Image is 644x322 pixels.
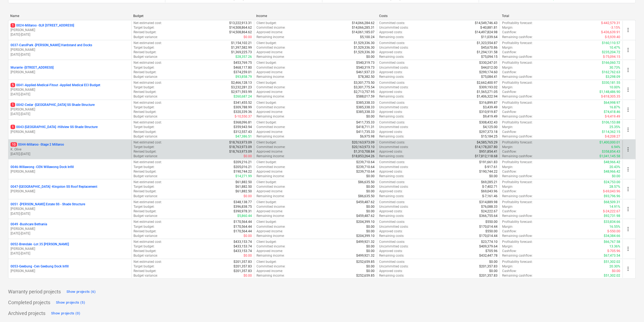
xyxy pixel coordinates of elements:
p: [DATE] - [DATE] [11,32,129,37]
span: more_vert [625,47,632,53]
p: Profitability forecast : [502,120,533,125]
p: Committed costs : [379,100,405,105]
p: $4,125.00 [483,125,498,129]
p: $385,338.33 [356,105,375,110]
p: $359,943.94 [233,125,252,129]
p: $75,094.15 [481,55,498,59]
p: Remaining costs : [379,154,405,159]
p: Uncommitted costs : [379,145,409,149]
p: $-436,639.91 [601,30,620,35]
p: 0043-[GEOGRAPHIC_DATA] - Hillview SS Shade Structure [11,125,98,129]
p: Cashflow : [502,70,517,75]
p: Client budget : [256,21,277,25]
p: Revised budget : [134,130,157,134]
p: $330,181.55 [602,81,620,85]
p: Revised budget : [134,149,157,154]
p: Committed income : [256,145,285,149]
p: Remaining income : [256,134,285,139]
p: Net estimated cost : [134,61,162,65]
p: Remaining costs : [379,94,405,99]
div: Show projects (6) [66,289,96,295]
p: Remaining costs : [379,55,405,59]
p: [PERSON_NAME] [11,207,129,211]
p: [PERSON_NAME] [11,48,129,52]
p: Budget variance : [134,55,158,59]
p: [DATE] - [DATE] [11,231,129,236]
p: Remaining cashflow : [502,94,533,99]
p: Margin : [502,145,513,149]
p: Margin : [502,85,513,90]
p: $312,557.43 [233,130,252,134]
p: $5,100.24 [360,35,375,39]
p: Profitability forecast : [502,100,533,105]
p: Committed costs : [379,120,405,125]
p: $0.00 [366,114,375,119]
p: $1,323,554.87 [477,41,498,45]
p: $-40,881.81 [480,25,498,30]
span: more_vert [625,126,632,133]
button: Show projects (5) [55,298,86,307]
p: Remaining income : [256,154,285,159]
p: $468,117.80 [233,65,252,70]
p: Revised budget : [134,30,157,35]
p: [PERSON_NAME] [11,169,129,174]
p: 6.94% [612,145,620,149]
p: $28,357.26 [235,55,252,59]
div: 0037-CarolPark -[PERSON_NAME] Hardstand and Docks[PERSON_NAME][DATE]-[DATE] [11,43,129,57]
p: $9,419.49 [483,114,498,119]
p: [PERSON_NAME] [11,247,129,251]
p: $74,418.46 [604,110,620,114]
p: Approved costs : [379,110,403,114]
p: 30.73% [610,65,620,70]
p: $260,687.24 [233,94,252,99]
p: Approved costs : [379,90,403,94]
p: Uncommitted costs : [379,125,409,129]
div: Income [256,14,375,18]
p: $14,508,864.62 [229,30,252,35]
p: Profitability forecast : [502,21,533,25]
p: Cashflow : [502,130,517,134]
p: [DATE] - [DATE] [11,52,129,57]
p: Remaining costs : [379,114,405,119]
div: Costs [379,14,498,18]
p: $166,060.72 [602,61,620,65]
p: Remaining income : [256,35,285,39]
p: $78,382.50 [358,75,375,79]
p: Target budget : [134,105,155,110]
p: $75,084.41 [481,75,498,79]
p: $358,854.43 [602,149,620,154]
span: more_vert [625,106,632,113]
p: Revised budget : [134,110,157,114]
p: -3.15% [611,25,620,30]
p: Uncommitted costs : [379,45,409,50]
p: Approved income : [256,30,283,35]
p: Budget variance : [134,75,158,79]
p: Approved income : [256,130,283,134]
p: $461,937.23 [356,70,375,75]
p: Committed income : [256,125,285,129]
div: 10043-[GEOGRAPHIC_DATA] -Hillview SS Shade Structure[PERSON_NAME] [11,125,129,134]
p: $2,466,128.13 [231,81,252,85]
p: $3,232,281.23 [231,85,252,90]
p: $385,338.33 [356,100,375,105]
p: $45,670.86 [481,45,498,50]
p: $3,301,775.54 [354,85,375,90]
p: $11,039.64 [481,35,498,39]
p: $385,338.33 [356,110,375,114]
p: [DATE] - [DATE] [11,92,129,97]
p: $18,853,264.26 [352,154,375,159]
p: Client budget : [256,140,277,145]
p: Remaining income : [256,55,285,59]
p: Committed costs : [379,81,405,85]
p: Cashflow : [502,110,517,114]
p: Remaining income : [256,94,285,99]
p: $1,369,225.73 [231,50,252,55]
p: Approved costs : [379,30,403,35]
p: $0.00 [366,55,375,59]
p: Revised budget : [134,70,157,75]
p: Target budget : [134,125,155,129]
p: [DATE] - [DATE] [11,212,129,216]
p: Client budget : [256,120,277,125]
p: Murarrie - [STREET_ADDRESS] [11,65,54,70]
p: $1,310,708.84 [354,149,375,154]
